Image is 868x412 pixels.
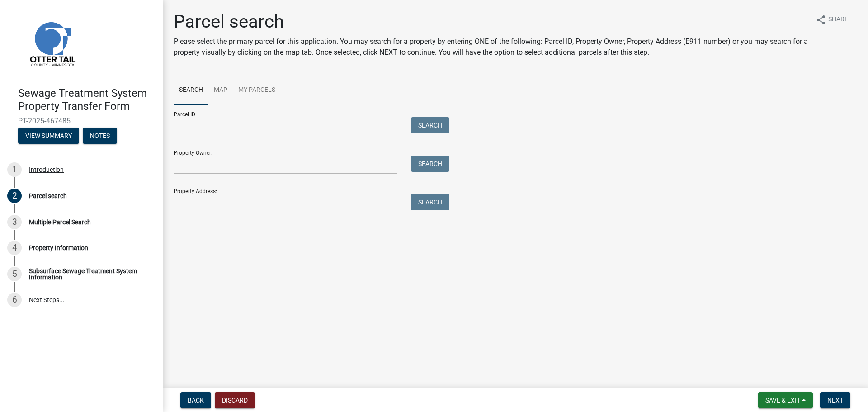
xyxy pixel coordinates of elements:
div: Parcel search [29,193,67,199]
button: Next [820,392,850,408]
span: Back [188,397,204,404]
a: My Parcels [233,76,281,105]
span: Share [828,14,848,25]
div: Multiple Parcel Search [29,219,91,225]
button: Save & Exit [758,392,813,408]
a: Search [174,76,208,105]
div: 1 [7,162,22,177]
button: Back [180,392,211,408]
div: 2 [7,189,22,203]
div: 4 [7,241,22,255]
button: shareShare [808,11,855,28]
i: share [816,14,826,25]
h1: Parcel search [174,11,808,33]
img: Otter Tail County, Minnesota [18,9,86,77]
button: Search [411,156,449,172]
button: Discard [215,392,255,408]
h4: Sewage Treatment System Property Transfer Form [18,87,156,113]
div: Subsurface Sewage Treatment System Information [29,268,148,280]
div: 3 [7,215,22,229]
span: Save & Exit [765,397,800,404]
span: PT-2025-467485 [18,117,145,125]
div: 6 [7,293,22,307]
button: Notes [83,128,117,144]
button: View Summary [18,128,79,144]
a: Map [208,76,233,105]
button: Search [411,194,449,210]
span: Next [827,397,843,404]
button: Search [411,117,449,133]
div: Introduction [29,166,64,173]
p: Please select the primary parcel for this application. You may search for a property by entering ... [174,36,808,58]
wm-modal-confirm: Summary [18,133,79,140]
div: Property Information [29,245,88,251]
div: 5 [7,267,22,281]
wm-modal-confirm: Notes [83,133,117,140]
